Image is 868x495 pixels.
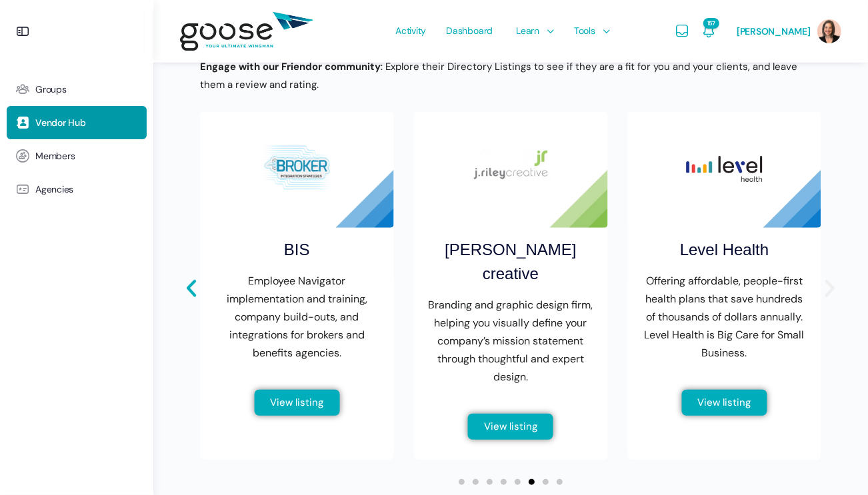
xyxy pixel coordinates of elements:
[7,173,147,206] a: Agencies
[703,18,719,29] span: 157
[487,479,493,485] span: Go to slide 3
[682,390,767,416] a: View listing
[35,84,67,95] span: Groups
[484,422,537,432] span: View listing
[200,60,381,73] strong: Engage with our Friendor community
[737,25,811,37] span: [PERSON_NAME]
[627,112,821,460] div: 8 / 8
[180,277,203,300] div: Previous slide
[557,479,563,485] span: Go to slide 8
[427,238,595,286] h2: [PERSON_NAME] creative
[7,139,147,173] a: Members
[254,390,339,416] a: View listing
[501,479,507,485] span: Go to slide 4
[35,184,73,195] span: Agencies
[7,73,147,106] a: Groups
[200,58,801,94] p: : Explore their Directory Listings to see if they are a fit for you and your clients, and leave t...
[35,117,86,129] span: Vendor Hub
[35,151,75,162] span: Members
[819,277,841,300] div: Next slide
[468,414,553,440] a: View listing
[200,112,394,460] div: 6 / 8
[801,431,868,495] iframe: Chat Widget
[680,238,769,262] h2: Level Health
[543,479,549,485] span: Go to slide 7
[529,479,535,485] span: Go to slide 6
[284,238,310,262] h2: BIS
[473,479,479,485] span: Go to slide 2
[641,272,808,362] p: Offering affordable, people-first health plans that save hundreds of thousands of dollars annuall...
[414,112,608,460] div: 7 / 8
[427,296,595,386] p: Branding and graphic design firm, helping you visually define your company’s mission statement th...
[200,112,821,485] div: Carousel
[213,272,381,362] p: Employee Navigator implementation and training, company build-outs, and integrations for brokers ...
[459,479,465,485] span: Go to slide 1
[698,398,751,408] span: View listing
[515,479,521,485] span: Go to slide 5
[7,106,147,139] a: Vendor Hub
[270,398,323,408] span: View listing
